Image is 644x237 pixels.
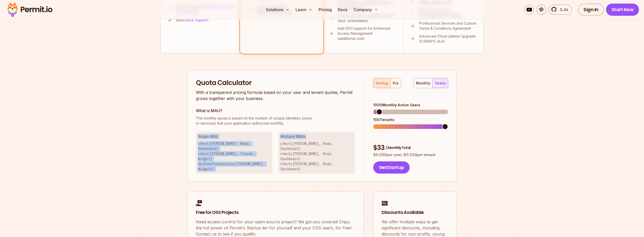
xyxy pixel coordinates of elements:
[280,134,353,139] h3: Multiple MAUs
[373,161,410,174] button: GetStartup
[386,145,410,150] span: / Monthly Total
[578,4,604,16] a: Sign In
[196,116,355,121] span: The monthly quota is based on the number of unique identities (users
[196,78,355,88] h2: Quota Calculator
[198,134,270,139] h3: Single MAU
[382,209,448,216] h2: Discounts Available
[196,209,355,216] h2: Free for OSS Projects
[185,18,209,22] a: Slack Support
[196,89,355,101] p: With a transparent pricing formula based on your user and tenant quotas, Permit grows together wi...
[196,108,355,114] h3: What is MAU?
[176,18,209,23] p: Basic
[5,1,55,18] img: Permit logo
[264,5,292,15] button: Solutions
[351,5,380,15] button: Company
[373,152,448,157] p: $ 0.030 per user, $ 0.033 per tenant
[373,103,448,108] div: 1000 Monthly Active Users
[294,5,315,15] button: Learn
[196,116,355,126] p: or services) that your application authorizes monthly.
[198,141,270,172] p: check([PERSON_NAME], Read, Dashboard) check([PERSON_NAME], Create, Widget) GetUserPermissions([PE...
[419,34,477,44] p: Advanced Cloud Uptime Upgrade (0.9999% SLA)
[416,81,430,86] div: monthly
[548,5,572,15] a: 5.4k
[557,7,568,13] span: 5.4k
[336,5,349,15] a: Docs
[338,26,397,41] p: Add SSO support for Enhanced Access Management (additional cost)
[606,4,639,16] a: Start Now
[373,143,448,153] div: $ 33
[419,21,477,31] p: Professional Services and Custom Terms & Conditions Agreement
[196,219,355,237] p: Need access-control for your open-source project? We got you covered! Enjoy the full power of Per...
[373,117,448,122] div: 100 Tenants
[280,141,353,172] p: check([PERSON_NAME], Read, Dashboard) check([PERSON_NAME], Read, Dashboard) check([PERSON_NAME], ...
[317,5,334,15] a: Pricing
[393,81,399,86] div: pro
